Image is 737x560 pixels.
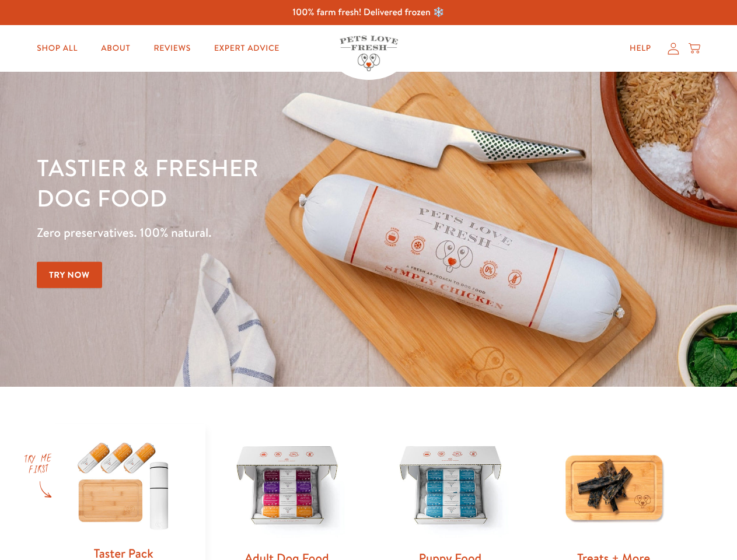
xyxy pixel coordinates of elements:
h1: Tastier & fresher dog food [37,152,479,213]
a: Expert Advice [205,37,289,60]
a: Reviews [144,37,200,60]
a: Help [620,37,661,60]
a: Try Now [37,262,102,288]
p: Zero preservatives. 100% natural. [37,222,479,243]
a: Shop All [27,37,87,60]
img: Pets Love Fresh [340,36,398,71]
a: About [92,37,139,60]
